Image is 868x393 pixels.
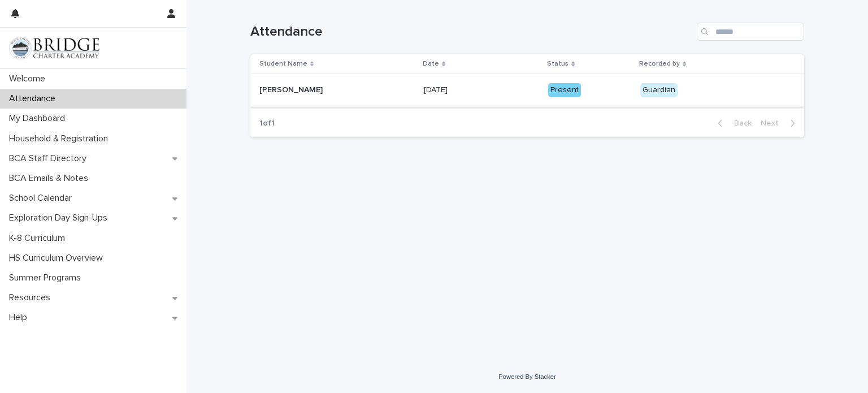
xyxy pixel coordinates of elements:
[5,93,64,104] p: Attendance
[5,312,36,323] p: Help
[756,118,804,128] button: Next
[548,83,581,97] div: Present
[259,58,307,70] p: Student Name
[697,23,804,41] input: Search
[5,233,74,244] p: K-8 Curriculum
[5,133,117,144] p: Household & Registration
[639,58,680,70] p: Recorded by
[5,173,97,184] p: BCA Emails & Notes
[498,373,555,380] a: Powered By Stacker
[5,292,59,303] p: Resources
[547,58,568,70] p: Status
[424,83,450,95] p: [DATE]
[259,83,325,95] p: [PERSON_NAME]
[423,58,439,70] p: Date
[250,24,692,40] h1: Attendance
[250,74,804,107] tr: [PERSON_NAME][PERSON_NAME] [DATE][DATE] PresentGuardian
[5,253,112,264] p: HS Curriculum Overview
[761,119,785,127] span: Next
[640,83,678,97] div: Guardian
[5,213,116,223] p: Exploration Day Sign-Ups
[250,110,284,137] p: 1 of 1
[5,113,74,124] p: My Dashboard
[727,119,752,127] span: Back
[9,37,99,59] img: V1C1m3IdTEidaUdm9Hs0
[5,153,96,164] p: BCA Staff Directory
[5,74,54,84] p: Welcome
[5,273,90,283] p: Summer Programs
[709,118,756,128] button: Back
[5,193,81,204] p: School Calendar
